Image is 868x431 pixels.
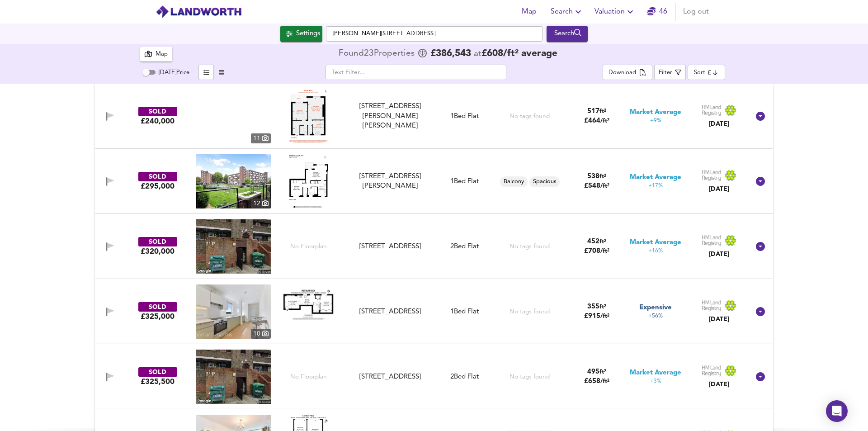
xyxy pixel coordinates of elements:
div: SOLD£325,000 property thumbnail 10 Floorplan[STREET_ADDRESS]1Bed FlatNo tags found355ft²£915/ft²E... [95,279,773,344]
div: [DATE] [702,250,737,259]
a: 11 [196,89,271,143]
span: +16% [648,247,663,255]
span: £ 608 / ft² average [481,49,557,58]
div: £320,000 [141,246,175,256]
div: Sort [688,65,725,80]
span: £ 915 [584,313,609,320]
div: No tags found [509,308,550,316]
span: Log out [683,5,709,18]
span: ft² [599,304,606,310]
img: Land Registry [702,104,737,116]
div: Balcony [500,176,528,187]
span: ft² [599,109,606,114]
img: Land Registry [702,365,737,377]
div: Spacious [529,176,560,187]
div: No tags found [509,112,550,121]
div: No tags found [509,242,550,251]
div: Search [549,28,585,40]
div: [STREET_ADDRESS] [349,242,430,251]
svg: Show Details [755,241,766,252]
span: / ft² [600,248,609,254]
div: SOLD£295,000 property thumbnail 12 Floorplan[STREET_ADDRESS][PERSON_NAME]1Bed FlatBalconySpacious... [95,149,773,214]
span: Market Average [630,368,681,378]
span: / ft² [600,313,609,319]
div: [STREET_ADDRESS] [349,307,430,317]
span: Map [518,5,540,18]
button: 46 [643,3,672,21]
span: ft² [599,239,606,245]
div: Found 23 Propert ies [339,49,417,58]
img: Floorplan [288,89,328,143]
div: Flat 48, Aston House, Wandsworth Road, SW8 4ER [346,372,434,382]
div: £325,000 [141,312,175,322]
img: streetview [196,219,271,274]
img: Land Registry [702,170,737,181]
div: SOLD£325,500 No Floorplan[STREET_ADDRESS]2Bed FlatNo tags found495ft²£658/ft²Market Average+3%Lan... [95,344,773,409]
div: SOLD [138,237,177,246]
span: +56% [648,313,663,320]
div: Map [156,49,168,60]
svg: Show Details [755,176,766,187]
span: 355 [587,303,599,310]
div: [DATE] [702,315,737,324]
span: / ft² [600,183,609,189]
span: ft² [599,174,606,180]
div: Sort [694,68,705,77]
span: 517 [587,108,599,115]
span: 538 [587,173,599,180]
a: property thumbnail 12 [196,154,271,208]
a: 46 [647,5,667,18]
div: No tags found [509,373,550,381]
div: Flat 14, Bonsor House, Patmore Estate, SW8 4UR [346,172,434,191]
div: SOLD [138,367,177,377]
span: Market Average [630,238,681,247]
img: Floorplan [281,284,335,323]
div: 11 [251,133,271,143]
div: SOLD [138,302,177,312]
div: Flat 18, Aston House, Wandsworth Road, SW8 4ER [346,242,434,251]
div: Open Intercom Messenger [826,400,848,422]
span: Market Average [630,108,681,117]
span: Expensive [639,303,672,313]
div: Settings [296,28,320,40]
span: 495 [587,369,599,375]
div: SOLD£320,000 No Floorplan[STREET_ADDRESS]2Bed FlatNo tags found452ft²£708/ft²Market Average+16%La... [95,214,773,279]
span: / ft² [600,118,609,124]
button: Log out [679,3,712,21]
div: split button [603,65,652,80]
button: Valuation [591,3,639,21]
svg: Show Details [755,111,766,122]
div: [STREET_ADDRESS] [349,372,430,382]
div: Flat 18, West Elms Studios, 104a Stewarts Road, SW8 4UG [346,307,434,317]
button: Map [514,3,543,21]
div: Run Your Search [547,26,588,42]
img: property thumbnail [196,284,271,339]
img: logo [156,5,242,19]
svg: Show Details [755,306,766,317]
span: +17% [648,182,663,190]
div: [STREET_ADDRESS][PERSON_NAME][PERSON_NAME] [349,102,430,131]
button: Settings [280,26,322,42]
button: Map [140,47,172,62]
button: Download [603,65,652,80]
img: Floorplan [289,154,328,208]
img: Land Registry [702,300,737,312]
div: 1 Bed Flat [450,112,479,121]
div: £325,500 [141,377,175,387]
span: Valuation [594,5,636,18]
input: Text Filter... [325,65,506,80]
span: +9% [650,117,661,125]
button: Search [547,3,587,21]
div: £240,000 [141,116,175,126]
span: Balcony [500,178,528,186]
span: No Floorplan [290,373,327,381]
span: £ 386,543 [430,49,471,58]
img: property thumbnail [196,154,271,208]
div: [STREET_ADDRESS][PERSON_NAME] [349,172,430,191]
div: SOLD [138,107,177,116]
button: Search [547,26,588,42]
span: at [474,50,481,58]
span: ft² [599,369,606,375]
div: 2 Bed Flat [450,372,479,382]
img: streetview [196,350,271,404]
